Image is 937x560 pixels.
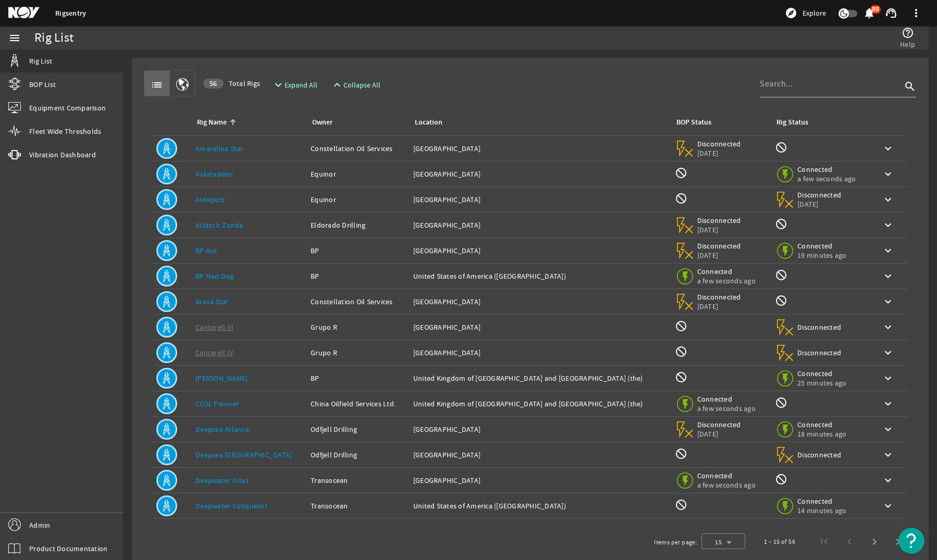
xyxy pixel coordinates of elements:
[311,143,405,154] div: Constellation Oil Services
[195,322,233,332] a: Cantarell III
[413,194,667,205] div: [GEOGRAPHIC_DATA]
[654,537,697,547] div: Items per page:
[413,424,667,434] div: [GEOGRAPHIC_DATA]
[29,150,96,160] span: Vibration Dashboard
[413,373,667,383] div: United Kingdom of [GEOGRAPHIC_DATA] and [GEOGRAPHIC_DATA] (the)
[882,500,894,512] mat-icon: keyboard_arrow_down
[268,76,322,94] button: Expand All
[34,33,73,43] div: Rig List
[413,169,667,179] div: [GEOGRAPHIC_DATA]
[343,80,380,90] span: Collapse All
[195,399,239,408] a: COSL Pioneer
[797,420,847,429] span: Connected
[311,296,405,307] div: Constellation Oil Services
[697,480,756,490] span: a few seconds ago
[203,79,224,89] div: 56
[331,79,339,91] mat-icon: expand_less
[676,117,711,128] div: BOP Status
[781,5,830,21] button: Explore
[413,501,667,511] div: United States of America ([GEOGRAPHIC_DATA])
[311,271,405,281] div: BP
[760,78,902,90] input: Search...
[312,117,332,128] div: Owner
[195,425,250,434] a: Deepsea Atlantic
[775,396,787,409] mat-icon: Rig Monitoring not available for this rig
[797,190,842,200] span: Disconnected
[413,271,667,281] div: United States of America ([GEOGRAPHIC_DATA])
[311,475,405,486] div: Transocean
[697,225,742,234] span: [DATE]
[775,141,787,154] mat-icon: Rig Monitoring not available for this rig
[29,56,52,66] span: Rig List
[863,7,876,19] mat-icon: notifications
[29,543,107,554] span: Product Documentation
[413,296,667,307] div: [GEOGRAPHIC_DATA]
[29,520,50,530] span: Admin
[195,476,249,485] a: Deepwater Atlas
[195,374,248,383] a: [PERSON_NAME]
[311,194,405,205] div: Equinor
[785,7,797,19] mat-icon: explore
[797,429,847,439] span: 18 minutes ago
[882,244,894,257] mat-icon: keyboard_arrow_down
[764,537,795,547] div: 1 – 15 of 56
[311,169,405,179] div: Equinor
[902,27,914,39] mat-icon: help_outline
[697,302,742,311] span: [DATE]
[413,117,662,128] div: Location
[675,345,687,358] mat-icon: BOP Monitoring not available for this rig
[195,169,233,179] a: Askeladden
[195,246,217,255] a: BP Ace
[697,429,742,439] span: [DATE]
[413,347,667,358] div: [GEOGRAPHIC_DATA]
[803,8,826,18] span: Explore
[272,79,280,91] mat-icon: expand_more
[797,369,847,378] span: Connected
[203,78,260,89] span: Total Rigs
[797,348,842,357] span: Disconnected
[195,220,243,230] a: Atlantic Zonda
[885,7,897,19] mat-icon: support_agent
[864,8,874,19] button: 89
[882,372,894,384] mat-icon: keyboard_arrow_down
[197,117,227,128] div: Rig Name
[311,117,401,128] div: Owner
[311,347,405,358] div: Grupo R
[311,424,405,434] div: Odfjell Drilling
[882,474,894,487] mat-icon: keyboard_arrow_down
[797,378,847,388] span: 25 minutes ago
[8,32,21,44] mat-icon: menu
[311,373,405,383] div: BP
[797,450,842,459] span: Disconnected
[882,346,894,359] mat-icon: keyboard_arrow_down
[882,193,894,206] mat-icon: keyboard_arrow_down
[195,297,229,306] a: Brava Star
[697,267,756,276] span: Connected
[697,148,742,158] span: [DATE]
[797,200,842,209] span: [DATE]
[697,292,742,302] span: Disconnected
[882,449,894,461] mat-icon: keyboard_arrow_down
[311,450,405,460] div: Odfjell Drilling
[195,271,234,281] a: BP Mad Dog
[775,269,787,281] mat-icon: Rig Monitoring not available for this rig
[327,76,385,94] button: Collapse All
[697,420,742,429] span: Disconnected
[195,117,298,128] div: Rig Name
[311,399,405,409] div: China Oilfield Services Ltd.
[797,174,856,183] span: a few seconds ago
[882,321,894,333] mat-icon: keyboard_arrow_down
[413,450,667,460] div: [GEOGRAPHIC_DATA]
[882,423,894,435] mat-icon: keyboard_arrow_down
[195,195,225,204] a: Askepott
[697,139,742,148] span: Disconnected
[882,295,894,308] mat-icon: keyboard_arrow_down
[675,167,687,179] mat-icon: BOP Monitoring not available for this rig
[195,450,292,459] a: Deepsea [GEOGRAPHIC_DATA]
[797,506,847,515] span: 14 minutes ago
[697,276,756,285] span: a few seconds ago
[413,245,667,256] div: [GEOGRAPHIC_DATA]
[775,473,787,486] mat-icon: Rig Monitoring not available for this rig
[697,394,756,404] span: Connected
[413,220,667,230] div: [GEOGRAPHIC_DATA]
